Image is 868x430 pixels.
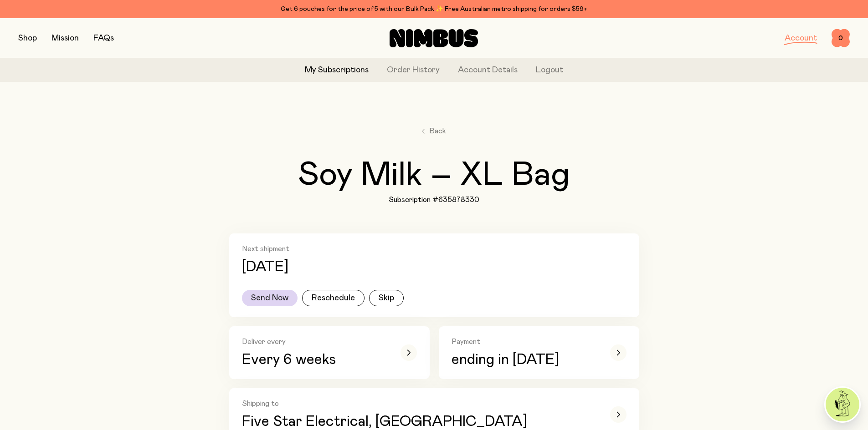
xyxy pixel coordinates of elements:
div: Get 6 pouches for the price of 5 with our Bulk Pack ✨ Free Australian metro shipping for orders $59+ [18,4,850,15]
button: Skip [369,290,404,306]
h1: Subscription #635878330 [389,195,479,204]
button: 0 [832,29,850,47]
a: FAQs [93,34,114,42]
span: Back [429,126,446,137]
button: Logout [536,64,563,76]
h2: Soy Milk – XL Bag [298,159,570,192]
h2: Shipping to [242,399,597,408]
a: Order History [387,64,440,76]
h2: Next shipment [242,244,627,253]
img: agent [826,388,859,421]
a: Back [422,126,446,137]
span: ending in [DATE] [452,352,559,368]
h2: Deliver every [242,337,388,346]
a: Account [785,34,817,42]
h2: Payment [452,337,597,346]
a: Mission [51,34,79,42]
button: Paymentending in [DATE] [439,326,639,379]
p: Every 6 weeks [242,352,388,368]
button: Reschedule [302,290,365,306]
button: Deliver everyEvery 6 weeks [229,326,430,379]
p: Five Star Electrical, [GEOGRAPHIC_DATA] [242,414,597,430]
a: My Subscriptions [305,64,369,76]
a: Account Details [458,64,518,76]
p: [DATE] [242,259,288,275]
button: Send Now [242,290,298,306]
